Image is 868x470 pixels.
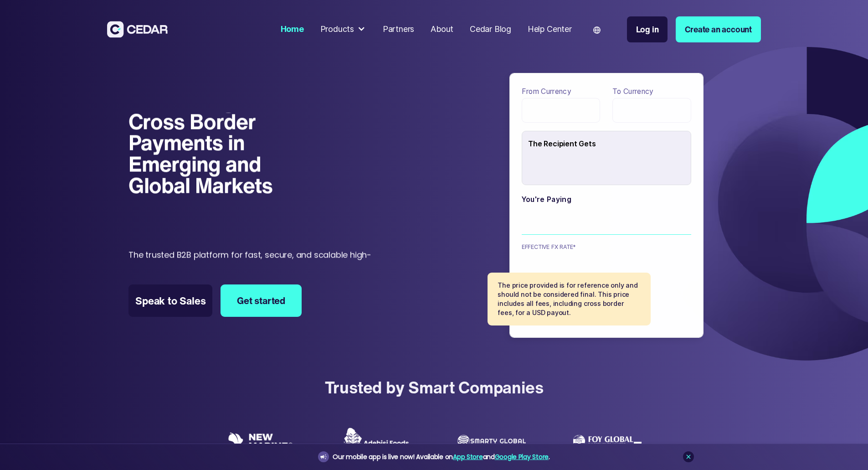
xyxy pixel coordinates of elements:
[221,284,302,317] a: Get started
[281,23,304,36] div: Home
[128,284,212,317] a: Speak to Sales
[383,23,414,36] div: Partners
[495,452,549,461] a: Google Play Store
[453,452,483,461] a: App Store
[612,85,691,98] label: To currency
[466,19,515,40] a: Cedar Blog
[128,89,285,196] h1: Simplifying Cross Border Payments in Emerging and Global Markets
[320,23,354,36] div: Products
[277,19,308,40] a: Home
[676,16,761,42] a: Create an account
[524,19,576,40] a: Help Center
[316,19,370,40] div: Products
[627,16,668,42] a: Log in
[426,19,457,40] a: About
[522,243,578,251] div: EFFECTIVE FX RATE*
[498,281,641,317] p: The price provided is for reference only and should not be considered final. This price includes ...
[522,193,691,206] label: You're paying
[379,19,418,40] a: Partners
[470,23,511,36] div: Cedar Blog
[128,248,389,273] p: The trusted B2B platform for fast, secure, and scalable high-liquidity powering faster business p...
[522,85,691,295] form: payField
[431,23,453,36] div: About
[636,23,659,36] div: Log in
[528,134,690,153] div: The Recipient Gets
[320,453,327,460] img: announcement
[333,451,550,463] div: Our mobile app is live now! Available on and .
[528,23,572,36] div: Help Center
[522,85,600,98] label: From currency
